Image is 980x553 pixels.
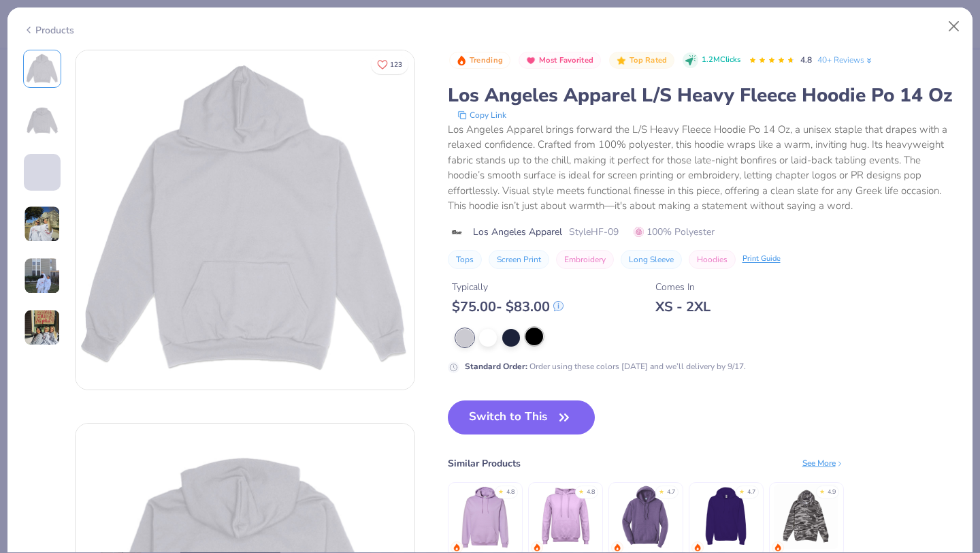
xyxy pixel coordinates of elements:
div: Order using these colors [DATE] and we’ll delivery by 9/17. [465,360,746,373]
div: XS - 2XL [655,298,710,315]
div: 4.7 [747,488,755,497]
button: Long Sleeve [621,250,682,269]
button: Like [371,54,408,74]
span: Los Angeles Apparel [473,225,562,239]
button: Switch to This [448,400,595,434]
img: trending.gif [533,543,541,552]
div: 4.8 [587,488,595,497]
button: Tops [448,250,482,269]
div: See More [802,457,844,469]
img: Top Rated sort [616,55,627,66]
div: Similar Products [448,456,521,471]
span: Most Favorited [539,57,593,64]
img: Trending sort [456,55,467,66]
img: trending.gif [693,543,702,552]
img: brand logo [448,227,466,238]
img: Lane Seven Unisex Premium Pullover Hooded Sweatshirt [774,484,838,549]
div: 4.8 Stars [749,50,795,72]
div: $ 75.00 - $ 83.00 [452,298,563,315]
span: Top Rated [630,57,668,64]
img: trending.gif [774,543,782,552]
div: ★ [659,488,664,493]
div: Los Angeles Apparel brings forward the L/S Heavy Fleece Hoodie Po 14 Oz, a unisex staple that dra... [448,122,958,214]
span: Trending [470,57,503,64]
span: 1.2M Clicks [702,54,740,66]
img: Fresh Prints Bond St Hoodie [533,484,598,549]
div: Products [23,23,74,37]
button: copy to clipboard [453,108,510,122]
div: Print Guide [742,253,781,265]
span: 123 [390,61,402,68]
button: Hoodies [689,250,736,269]
div: Typically [452,280,563,294]
a: 40+ Reviews [817,54,874,66]
button: Badge Button [449,52,510,69]
button: Close [941,14,967,39]
img: Back [26,104,59,137]
img: trending.gif [613,543,621,552]
button: Badge Button [519,52,601,69]
div: ★ [739,488,745,493]
img: Front [26,52,59,85]
div: ★ [819,488,825,493]
img: Most Favorited sort [525,55,536,66]
span: Style HF-09 [569,225,619,239]
div: ★ [578,488,584,493]
img: Front [76,50,414,390]
span: 100% Polyester [634,225,715,239]
img: Gildan Softstyle® Fleece Pullover Hooded Sweatshirt [693,484,758,549]
div: 4.7 [667,488,675,497]
img: User generated content [24,206,61,242]
img: Port & Company Core Fleece Pullover Hooded Sweatshirt [613,484,678,549]
div: Los Angeles Apparel L/S Heavy Fleece Hoodie Po 14 Oz [448,82,958,108]
img: User generated content [24,257,61,294]
div: 4.8 [506,488,514,497]
div: ★ [498,488,504,493]
img: trending.gif [453,543,461,552]
button: Embroidery [556,250,614,269]
span: 4.8 [800,54,812,65]
div: 4.9 [828,488,836,497]
img: User generated content [24,309,61,346]
button: Badge Button [609,52,674,69]
div: Comes In [655,280,710,294]
img: User generated content [24,191,26,227]
strong: Standard Order : [465,361,527,372]
button: Screen Print [489,250,549,269]
img: Gildan Adult Heavy Blend 8 Oz. 50/50 Hooded Sweatshirt [453,484,517,549]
